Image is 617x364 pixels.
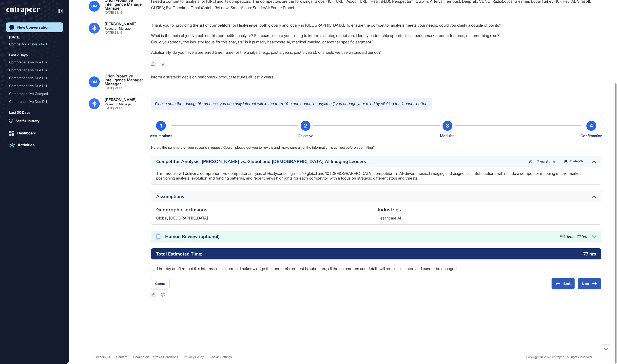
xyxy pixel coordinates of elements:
[586,121,596,131] div: 4
[17,131,36,135] div: Dashboard
[440,133,455,139] div: Modules
[9,40,60,48] div: Competitor Analysis for Healysense.ai and Its Global and Local Competitors
[526,355,592,359] div: Copyright © 2025 entrapeer, All rights reserved.
[443,121,452,131] div: 3
[151,32,601,39] li: What is the main objective behind this competitor analysis? For example, are you aiming to inform...
[9,74,56,82] div: Comprehensive Due Diligen...
[9,66,60,74] div: Comprehensive Due Diligence Competitor Intelligence Report for Cyberwhiz in Cybersecurity
[9,98,60,106] div: Comprehensive Due Diligence and Competitor Intelligence Report for Breathment in AI-based Pulmona...
[151,145,601,150] p: Here's the summary of your research request. Could I please get you to review and make sure all o...
[156,171,596,181] p: This module will deliver a comprehensive competitor analysis of Healysense against 10 global and ...
[105,98,136,102] div: [PERSON_NAME]
[9,90,60,98] div: Comprehensive Competitor Intelligence Report for KuartisMED in the Biomedical Sector
[9,82,60,90] div: Comprehensive Due Diligence and Competitor Intelligence Report for Risk Primi in the Insurance Se...
[105,87,122,90] div: [DATE] 23:47
[9,34,20,40] div: [DATE]
[151,49,601,55] p: Additionally, do you have a preferred time frame for the analysis (e.g., past 2 years, past 5 yea...
[156,159,524,164] div: Competitor Analysis: [PERSON_NAME] vs. Global and [DEMOGRAPHIC_DATA] AI Imaging Leaders
[151,278,170,290] button: Cancel
[9,66,56,74] div: Comprehensive Due Diligen...
[6,7,40,15] div: entrapeer-logo
[105,22,136,26] div: [PERSON_NAME]
[151,39,601,45] li: Could you specify the industry focus for this analysis? Is it primarily healthcare AI, medical im...
[151,265,601,272] label: I hereby confirm that this information is correct. I acknowledge that once this request is submit...
[105,27,132,30] div: Research Manager
[9,58,56,66] div: Comprehensive Due Diligen...
[156,194,587,199] div: Assumptions
[91,80,97,84] span: OM
[105,11,122,14] div: [DATE] 23:46
[9,109,30,115] div: Last 30 Days
[151,74,601,90] div: inform a strategic decision,benchmark product features.all. last 2 years
[378,206,596,213] h6: Industries
[578,278,601,290] button: Next
[9,52,28,58] div: Last 7 Days
[105,103,132,106] div: Research Manager
[583,251,596,257] p: 77 hrs
[151,98,432,110] p: Please note that during this process, you can only interact within the form. You can cancel at an...
[17,25,50,30] div: New Conversation
[150,133,172,139] div: Assumptions
[9,118,63,123] a: See full history
[570,160,583,164] span: In-depth
[156,121,166,131] div: 1
[105,107,122,110] div: [DATE] 23:47
[6,22,63,32] a: New Conversation
[9,82,56,90] div: Comprehensive Due Diligen...
[156,216,375,220] p: Global, [GEOGRAPHIC_DATA]
[165,234,555,239] div: Human Review (optional)
[301,121,310,131] div: 2
[6,128,63,138] a: Dashboard
[184,355,204,359] a: Privacy Policy
[94,355,106,359] a: Linkedin
[6,140,63,150] a: Activities
[210,355,232,359] a: Cookie Settings
[9,98,56,106] div: Comprehensive Due Diligen...
[9,58,60,66] div: Comprehensive Due Diligence and Competitor Intelligence Report for Cyberwhiz in the Cybersecurity...
[551,278,575,290] button: Back
[105,74,143,86] div: Orion Proactive Intelligence Manager Manager
[580,133,602,139] div: Confirmation
[106,355,107,359] span: /
[116,355,127,359] span: Contact
[16,118,39,123] span: See full history
[156,251,202,257] h6: Total Estimated Time:
[151,22,601,28] p: Thank you for providing the list of competitors for Healysense, both globally and locally in [GEO...
[108,355,110,359] a: X
[9,90,56,98] div: Comprehensive Competitor ...
[9,40,56,48] div: Competitor Analysis for H...
[133,355,178,359] a: Commercial Terms & Conditions
[105,31,122,34] div: [DATE] 23:46
[378,216,596,220] p: Healthcare AI
[9,74,60,82] div: Comprehensive Due Diligence and Competitor Intelligence Report for Risk Primi in the Insurance Se...
[529,159,555,164] span: Est. time: 5 hrs
[298,133,313,139] div: Objective
[18,143,35,147] div: Activities
[156,206,375,213] h6: Geographic inclusions
[91,4,97,8] span: OM
[559,234,587,239] span: Est. time: 72 hrs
